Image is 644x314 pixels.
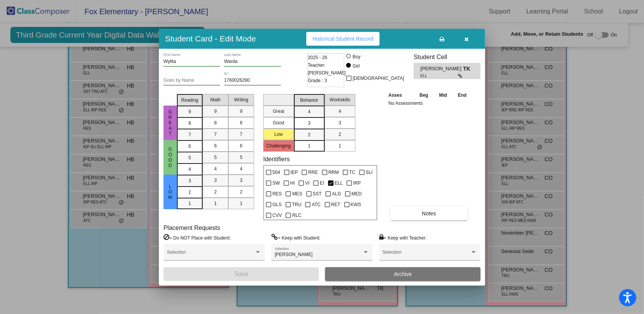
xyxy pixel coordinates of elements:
[214,200,217,207] span: 1
[188,200,191,207] span: 1
[308,120,310,127] span: 3
[335,178,343,188] span: ELL
[234,271,248,277] span: Save
[325,267,481,281] button: Archive
[292,211,301,220] span: RLC
[312,200,320,209] span: ATC
[167,147,174,168] span: Good
[386,99,472,107] td: No Assessments
[272,178,280,188] span: SW
[312,36,373,42] span: Historical Student Record
[240,154,243,161] span: 5
[332,189,341,198] span: ALG
[165,34,256,43] h3: Student Card - Edit Mode
[263,155,290,163] label: Identifiers
[163,234,231,241] label: = Do NOT Place with Student:
[214,119,217,126] span: 8
[240,119,243,126] span: 8
[292,200,302,209] span: TRU
[352,53,361,60] div: Boy
[300,97,318,104] span: Behavior
[434,91,452,99] th: Mid
[240,200,243,207] span: 1
[240,165,243,172] span: 4
[275,252,313,257] span: [PERSON_NAME]
[240,131,243,138] span: 7
[188,131,191,138] span: 7
[379,234,427,241] label: = Keep with Teacher:
[351,200,361,209] span: KWS
[353,178,361,188] span: IRP
[352,189,362,198] span: MED
[330,96,350,103] span: Workskills
[313,189,322,198] span: SST
[386,91,414,99] th: Asses
[240,188,243,195] span: 2
[240,108,243,115] span: 9
[308,142,310,149] span: 1
[188,108,191,115] span: 9
[339,142,341,149] span: 1
[414,91,434,99] th: Beg
[240,142,243,149] span: 6
[214,142,217,149] span: 6
[308,77,327,84] span: Grade : 3
[320,178,324,188] span: EI
[390,207,467,220] button: Notes
[366,168,373,177] span: SLI
[452,91,472,99] th: End
[291,168,298,177] span: IEP
[272,211,282,220] span: CVV
[353,74,404,83] span: [DEMOGRAPHIC_DATA]
[214,188,217,195] span: 2
[349,168,355,177] span: TC
[306,32,380,46] button: Historical Student Record
[188,120,191,127] span: 8
[272,189,282,198] span: RES
[339,131,341,138] span: 2
[308,131,310,138] span: 2
[329,168,339,177] span: RRM
[240,177,243,184] span: 3
[308,108,310,115] span: 4
[188,143,191,150] span: 6
[210,96,221,103] span: Math
[188,177,191,184] span: 3
[181,97,198,104] span: Reading
[394,271,412,277] span: Archive
[224,78,281,83] input: Enter ID
[188,189,191,196] span: 2
[214,154,217,161] span: 5
[414,53,481,61] h3: Student Cell
[272,168,280,177] span: 504
[308,61,346,77] span: Teacher: [PERSON_NAME]
[308,168,318,177] span: RRE
[463,65,474,73] span: TK
[214,165,217,172] span: 4
[214,108,217,115] span: 9
[308,54,327,61] span: 2025 - 26
[214,131,217,138] span: 7
[163,224,220,231] label: Placement Requests
[167,184,174,200] span: Low
[214,177,217,184] span: 3
[339,119,341,126] span: 3
[420,65,463,73] span: [PERSON_NAME]
[352,63,360,69] div: Girl
[292,189,302,198] span: MES
[331,200,340,209] span: RET
[420,73,457,79] span: ELL
[290,178,295,188] span: HI
[163,78,220,83] input: goes by name
[422,210,436,216] span: Notes
[167,109,174,136] span: Great
[188,166,191,173] span: 4
[234,96,248,103] span: Writing
[272,200,282,209] span: GLS
[271,234,320,241] label: = Keep with Student:
[163,267,319,281] button: Save
[188,154,191,161] span: 5
[339,108,341,115] span: 4
[305,178,309,188] span: VI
